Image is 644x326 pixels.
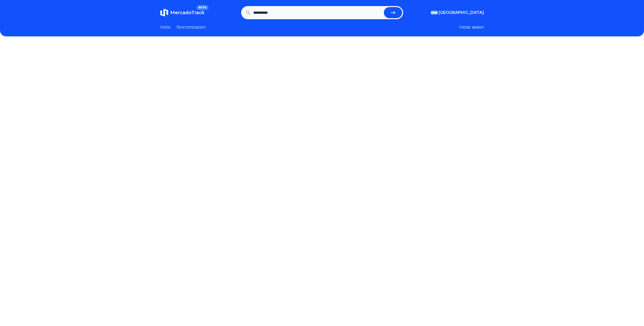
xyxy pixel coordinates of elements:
button: Iniciar sesion [459,24,484,30]
span: MercadoTrack [170,10,204,15]
a: Sincronizacion [177,24,206,30]
span: [GEOGRAPHIC_DATA] [439,10,484,16]
img: MercadoTrack [160,9,168,17]
a: Inicio [160,24,171,30]
img: Argentina [431,11,438,15]
a: MercadoTrackBETA [160,9,204,17]
button: [GEOGRAPHIC_DATA] [431,10,484,16]
span: BETA [196,5,208,10]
